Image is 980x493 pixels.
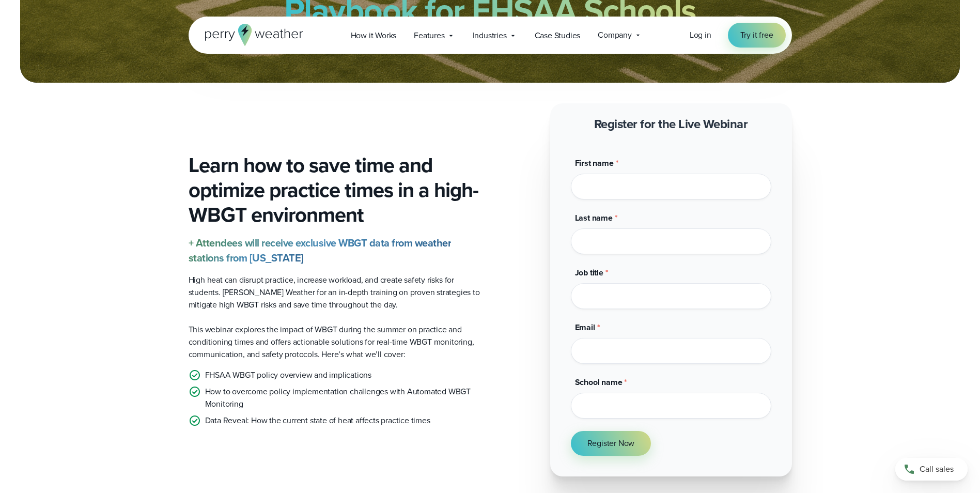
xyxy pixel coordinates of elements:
span: Call sales [920,463,954,475]
a: Try it free [728,23,786,48]
a: How it Works [342,25,406,46]
span: Email [575,321,595,333]
a: Call sales [895,458,968,481]
span: Try it free [740,29,773,41]
span: School name [575,376,623,388]
strong: Register for the Live Webinar [594,115,748,133]
span: Log in [690,29,711,41]
p: High heat can disrupt practice, increase workload, and create safety risks for students. [PERSON_... [189,274,482,311]
p: FHSAA WBGT policy overview and implications [205,369,371,381]
span: Industries [473,29,507,42]
strong: + Attendees will receive exclusive WBGT data from weather stations from [US_STATE] [189,235,452,266]
p: This webinar explores the impact of WBGT during the summer on practice and conditioning times and... [189,323,482,361]
span: Case Studies [535,29,581,42]
a: Case Studies [526,25,589,46]
a: Log in [690,29,711,41]
span: Register Now [587,437,635,450]
span: First name [575,157,614,169]
span: Features [414,29,444,42]
p: Data Reveal: How the current state of heat affects practice times [205,414,430,427]
p: How to overcome policy implementation challenges with Automated WBGT Monitoring [205,386,482,410]
h3: Learn how to save time and optimize practice times in a high-WBGT environment [189,153,482,227]
button: Register Now [571,431,651,456]
span: Last name [575,212,613,224]
span: Company [598,29,632,41]
span: Job title [575,267,603,279]
span: How it Works [351,29,397,42]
